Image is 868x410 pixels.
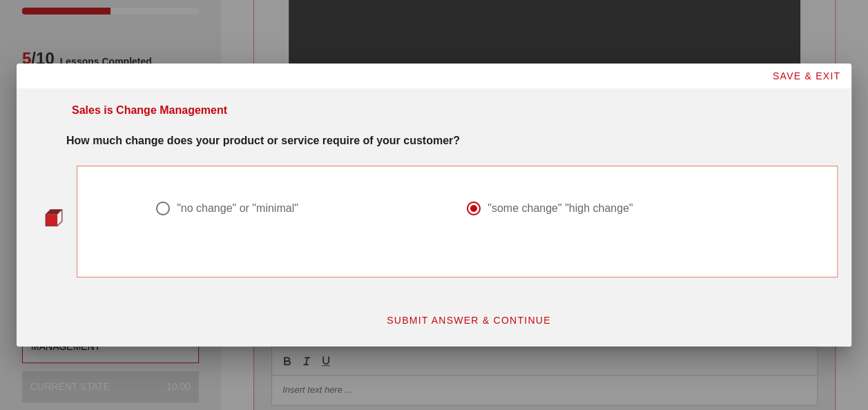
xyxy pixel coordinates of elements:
[45,208,63,226] img: question-bullet-actve.png
[375,308,562,333] button: SUBMIT ANSWER & CONTINUE
[488,202,633,215] div: "some change" "high change"
[66,135,460,146] strong: How much change does your product or service require of your customer?
[72,102,227,119] div: Sales is Change Management
[386,315,551,326] span: SUBMIT ANSWER & CONTINUE
[177,202,298,215] div: "no change" or "minimal"
[771,70,840,81] span: SAVE & EXIT
[760,64,851,88] button: SAVE & EXIT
